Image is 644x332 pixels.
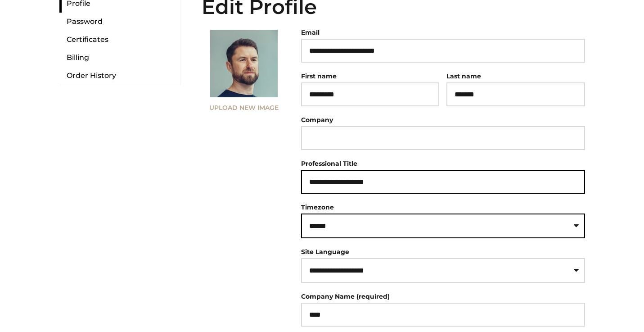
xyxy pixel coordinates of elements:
[301,72,337,80] label: First name
[301,203,334,211] label: Timezone
[59,67,180,85] a: Order History
[301,248,349,256] label: Site Language
[59,31,180,49] a: Certificates
[301,114,333,126] label: Company
[446,72,481,80] label: Last name
[59,13,180,31] a: Password
[301,290,390,303] label: Company Name (required)
[202,105,287,111] label: Upload New Image
[59,49,180,67] a: Billing
[301,157,357,170] label: Professional Title
[301,26,320,39] label: Email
